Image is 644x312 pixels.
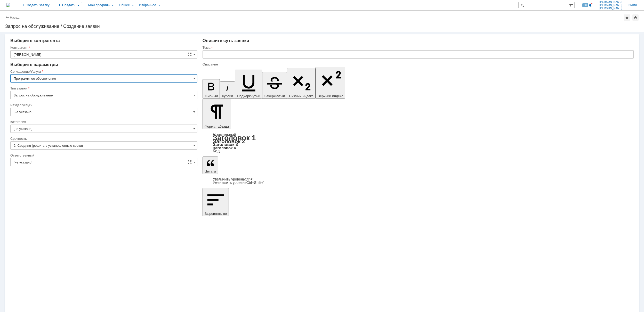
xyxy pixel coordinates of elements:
span: [PERSON_NAME] [599,4,622,7]
button: Зачеркнутый [262,72,287,99]
button: Подчеркнутый [235,70,262,99]
span: Ctrl+' [245,177,253,181]
img: logo [6,3,10,7]
a: Нормальный [213,132,236,137]
div: Создать [56,2,82,8]
a: Заголовок 2 [213,138,245,144]
div: Контрагент [10,46,196,49]
div: Описание [203,63,633,66]
a: Заголовок 3 [213,142,238,147]
span: [PERSON_NAME] [599,7,622,10]
div: Категория [10,120,196,124]
button: Жирный [203,79,220,99]
span: Расширенный поиск [569,2,574,7]
button: Нижний индекс [287,68,316,99]
div: Тема [203,46,633,49]
div: Цитата [203,178,634,184]
a: Код [213,149,220,153]
span: Формат абзаца [205,125,229,128]
span: Сложная форма [188,160,192,164]
span: Выберите контрагента [10,38,60,43]
span: Ctrl+Shift+' [246,180,264,185]
a: Increase [213,177,253,181]
button: Выровнять по [203,188,229,216]
div: Ответственный [10,154,196,157]
a: Заголовок 4 [213,146,236,150]
div: Срочность [10,137,196,140]
span: Опишите суть заявки [203,38,249,43]
span: Подчеркнутый [237,94,260,98]
a: Заголовок 1 [213,134,256,142]
a: Назад [10,15,19,19]
span: Жирный [205,94,218,98]
button: Курсив [220,81,235,99]
button: Цитата [203,157,218,174]
span: Выровнять по [205,212,227,216]
span: Выберите параметры [10,62,58,67]
div: Запрос на обслуживание / Создание заявки [5,24,639,29]
div: Соглашение/Услуга [10,70,196,73]
span: 38 [582,3,588,7]
span: [PERSON_NAME] [599,1,622,4]
div: Тип заявки [10,87,196,90]
span: Верхний индекс [318,94,343,98]
div: Раздел услуги [10,103,196,107]
a: Перейти на домашнюю страницу [6,3,10,7]
button: Формат абзаца [203,99,231,129]
a: Decrease [213,180,264,185]
span: Цитата [205,169,216,173]
button: Верхний индекс [316,67,345,99]
div: Сделать домашней страницей [632,14,639,21]
span: Курсив [222,94,233,98]
span: Сложная форма [188,52,192,56]
span: Зачеркнутый [264,94,285,98]
div: Добавить в избранное [624,14,630,21]
div: Формат абзаца [203,133,634,153]
span: Нижний индекс [289,94,313,98]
